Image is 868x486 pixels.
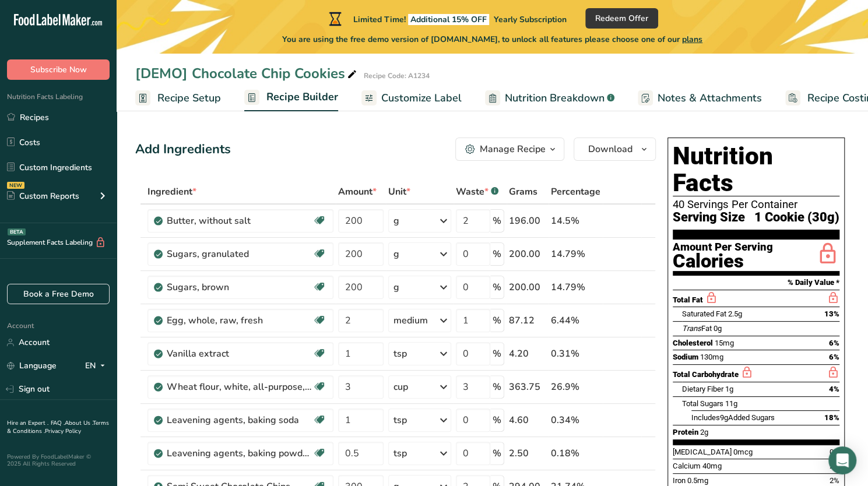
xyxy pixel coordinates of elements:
span: 6% [829,339,839,347]
span: 18% [824,413,839,422]
span: 1g [725,385,733,393]
span: 11g [725,399,737,408]
span: 13% [824,309,839,318]
div: Sugars, granulated [167,247,312,261]
div: 14.5% [551,214,600,228]
a: Notes & Attachments [638,85,762,111]
div: Add Ingredients [135,140,231,159]
i: Trans [682,324,701,333]
span: 0g [714,324,722,333]
div: 2.50 [509,446,546,460]
span: Customize Label [381,90,462,106]
div: 0.31% [551,347,600,361]
span: Ingredient [147,185,196,199]
div: Manage Recipe [480,142,546,156]
div: tsp [393,347,407,361]
div: NEW [7,182,24,189]
span: Fat [682,324,712,333]
button: Subscribe Now [7,59,110,80]
span: Calcium [673,462,701,470]
span: Includes Added Sugars [691,413,775,422]
div: Waste [456,185,498,199]
div: Open Intercom Messenger [828,446,856,474]
div: 40 Servings Per Container [673,199,839,210]
div: 14.79% [551,280,600,294]
div: 26.9% [551,380,600,394]
div: EN [85,359,110,373]
a: Book a Free Demo [7,284,110,304]
div: 196.00 [509,214,546,228]
div: Amount Per Serving [673,242,773,253]
div: medium [393,314,428,327]
a: Nutrition Breakdown [485,85,614,111]
div: Powered By FoodLabelMaker © 2025 All Rights Reserved [7,453,110,467]
span: Serving Size [673,210,745,225]
div: Custom Reports [7,190,79,202]
div: 4.20 [509,347,546,361]
span: 2% [830,476,839,485]
span: Saturated Fat [682,309,726,318]
div: Recipe Code: A1234 [364,71,430,81]
div: BETA [8,228,26,235]
div: g [393,247,399,261]
div: Calories [673,253,773,270]
span: 1 Cookie (30g) [754,210,839,225]
div: [DEMO] Chocolate Chip Cookies [135,63,359,84]
span: 15mg [715,339,734,347]
span: 6% [829,353,839,361]
div: Egg, whole, raw, fresh [167,314,312,327]
span: Download [588,142,632,156]
a: Terms & Conditions . [7,419,109,435]
div: Limited Time! [326,12,567,26]
button: Download [574,138,656,161]
button: Manage Recipe [455,138,564,161]
span: Additional 15% OFF [408,14,489,25]
span: 40mg [702,462,722,470]
span: Dietary Fiber [682,385,723,393]
span: 130mg [700,353,723,361]
span: Nutrition Breakdown [505,90,605,106]
div: g [393,280,399,294]
span: Subscribe Now [30,64,87,76]
span: Protein [673,428,698,436]
a: Privacy Policy [45,427,81,435]
span: Total Sugars [682,399,723,408]
div: 363.75 [509,380,546,394]
a: Customize Label [361,85,462,111]
span: Cholesterol [673,339,713,347]
section: % Daily Value * [673,276,839,290]
h1: Nutrition Facts [673,143,839,196]
span: 0.5mg [687,476,708,485]
span: Total Carbohydrate [673,370,739,379]
div: 4.60 [509,413,546,427]
span: Sodium [673,353,698,361]
span: Percentage [551,185,600,199]
div: 0.34% [551,413,600,427]
span: Iron [673,476,686,485]
div: 200.00 [509,280,546,294]
a: Language [7,355,57,376]
span: 2.5g [728,309,742,318]
span: Amount [338,185,377,199]
span: [MEDICAL_DATA] [673,448,732,456]
span: Unit [388,185,410,199]
a: About Us . [65,419,93,427]
a: Recipe Builder [244,84,338,112]
span: 0mcg [733,448,753,456]
span: Redeem Offer [595,12,648,24]
div: g [393,214,399,228]
div: Sugars, brown [167,280,312,294]
span: 2g [700,428,708,436]
a: FAQ . [51,419,65,427]
a: Hire an Expert . [7,419,48,427]
span: 9g [720,413,728,422]
div: cup [393,380,408,394]
span: Recipe Builder [266,89,338,105]
span: Grams [509,185,537,199]
div: 0.18% [551,446,600,460]
div: Leavening agents, baking powder, low-sodium [167,446,312,460]
div: tsp [393,446,407,460]
span: Total Fat [673,295,703,304]
div: Wheat flour, white, all-purpose, self-rising, enriched [167,380,312,394]
span: Notes & Attachments [658,90,762,106]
